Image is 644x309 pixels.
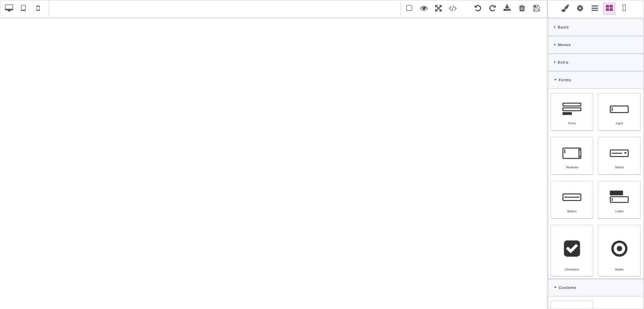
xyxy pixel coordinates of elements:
span: Settings [574,3,586,15]
span: View code [447,3,470,15]
div: Customs [548,279,643,296]
div: Form [556,121,588,125]
div: Select [603,165,636,169]
span: Preview [418,3,430,15]
div: Basic [548,18,643,36]
div: Form [551,93,593,131]
div: Forms [548,71,643,89]
div: Input [598,93,641,131]
div: Textarea [556,165,588,169]
span: Open Layer Manager [588,3,601,15]
div: Label [603,209,636,213]
div: Button [551,181,593,219]
span: View components [403,3,415,15]
span: Fullscreen [432,3,445,15]
div: Checkbox [556,268,588,271]
span: Open Blocks [603,3,615,15]
div: Radio [603,268,636,271]
div: Select [598,137,641,175]
div: Extra [548,54,643,71]
span: Save & Close [530,3,543,15]
div: Input [603,121,636,125]
div: Button [556,209,588,213]
div: Radio [598,225,641,276]
div: Textarea [551,137,593,175]
div: Menus [548,36,643,54]
span: Open Style Manager [559,3,571,15]
div: Label [598,181,641,219]
div: Checkbox [551,225,593,276]
span: Open AI Assistant [618,3,630,15]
